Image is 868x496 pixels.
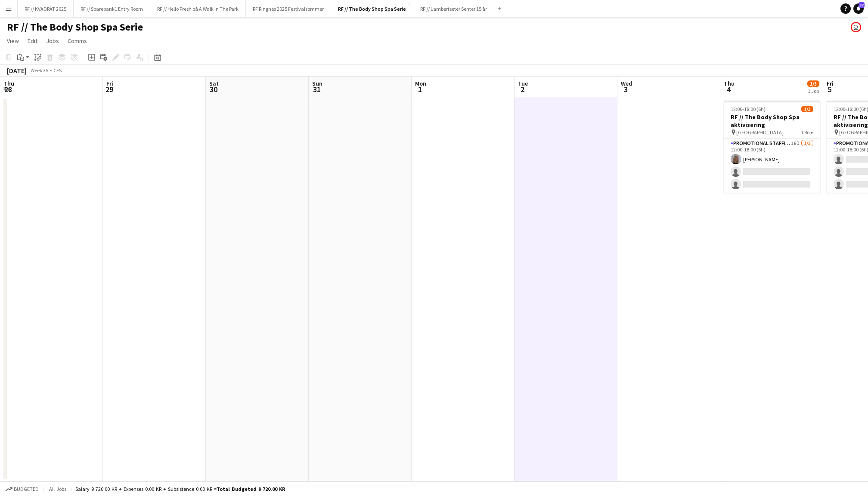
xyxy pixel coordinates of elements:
[724,139,820,193] app-card-role: Promotional Staffing (Promotional Staff)16I1/312:00-18:00 (6h)[PERSON_NAME]
[724,80,735,87] span: Thu
[64,35,90,46] a: Comms
[808,88,819,94] div: 1 Job
[208,84,219,94] span: 30
[75,486,285,492] div: Salary 9 720.00 KR + Expenses 0.00 KR + Subsistence 0.00 KR =
[415,80,426,87] span: Mon
[2,84,14,94] span: 28
[14,486,39,492] span: Budgeted
[731,106,766,112] span: 12:00-18:00 (6h)
[518,80,528,87] span: Tue
[722,84,735,94] span: 4
[801,129,813,136] span: 1 Role
[53,67,65,74] div: CEST
[807,80,819,87] span: 1/3
[7,37,19,45] span: View
[3,80,14,87] span: Thu
[414,84,426,94] span: 1
[311,84,322,94] span: 31
[621,80,632,87] span: Wed
[827,80,834,87] span: Fri
[620,84,632,94] span: 3
[3,35,22,46] a: View
[517,84,528,94] span: 2
[28,37,37,45] span: Edit
[7,21,143,34] h1: RF // The Body Shop Spa Serie
[74,0,150,17] button: RF // Sparebank1 Entry Room
[246,0,331,17] button: RF Ringnes 2025 Festivalsommer
[106,80,113,87] span: Fri
[47,486,68,492] span: All jobs
[724,101,820,193] app-job-card: 12:00-18:00 (6h)1/3RF // The Body Shop Spa aktivisering [GEOGRAPHIC_DATA]1 RolePromotional Staffi...
[331,0,413,17] button: RF // The Body Shop Spa Serie
[209,80,219,87] span: Sat
[68,37,87,45] span: Comms
[28,67,50,74] span: Week 35
[825,84,834,94] span: 5
[851,22,861,32] app-user-avatar: Marit Holvik
[736,129,784,136] span: [GEOGRAPHIC_DATA]
[46,37,59,45] span: Jobs
[7,66,27,75] div: [DATE]
[859,2,865,8] span: 37
[853,3,864,14] a: 37
[18,0,74,17] button: RF // KVADRAT 2025
[24,35,41,46] a: Edit
[413,0,494,17] button: RF // Lambertseter Senter 15 år
[43,35,62,46] a: Jobs
[312,80,322,87] span: Sun
[724,113,820,129] h3: RF // The Body Shop Spa aktivisering
[801,106,813,112] span: 1/3
[4,484,40,494] button: Budgeted
[150,0,246,17] button: RF // Hello Fresh på A Walk In The Park
[217,486,285,492] span: Total Budgeted 9 720.00 KR
[105,84,113,94] span: 29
